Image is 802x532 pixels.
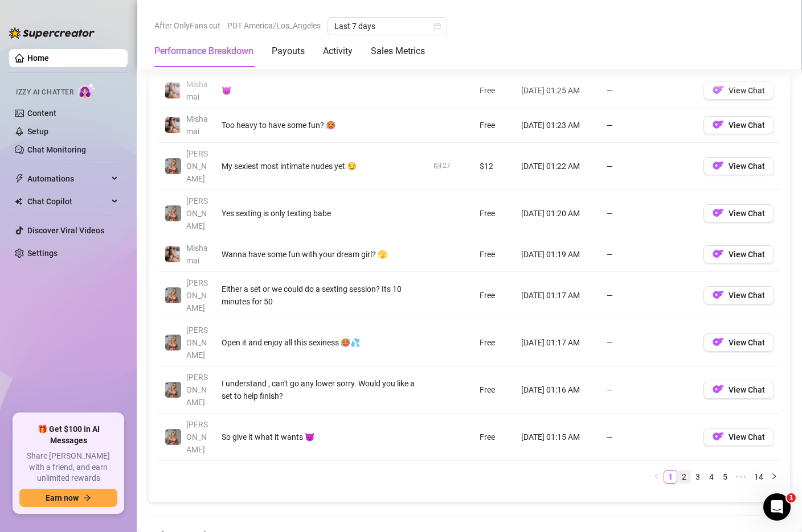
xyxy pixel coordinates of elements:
[705,470,718,484] li: 4
[718,470,732,484] li: 5
[19,424,117,446] span: 🎁 Get $100 in AI Messages
[703,387,774,397] a: OFView Chat
[729,162,765,171] span: View Chat
[677,470,691,484] li: 2
[703,164,774,173] a: OFView Chat
[154,17,220,34] span: After OnlyFans cut
[473,143,514,190] td: $12
[514,414,600,461] td: [DATE] 01:15 AM
[703,245,774,263] button: OFView Chat
[732,470,750,484] li: Next 5 Pages
[600,414,697,461] td: —
[15,174,24,183] span: thunderbolt
[473,73,514,108] td: Free
[713,336,724,348] img: OF
[767,470,781,484] button: right
[19,489,117,507] button: Earn nowarrow-right
[600,190,697,237] td: —
[732,470,750,484] span: •••
[729,86,765,95] span: View Chat
[650,470,664,484] li: Previous Page
[703,333,774,352] button: OFView Chat
[713,207,724,218] img: OF
[713,383,724,395] img: OF
[703,293,774,302] a: OFView Chat
[434,23,441,30] span: calendar
[46,493,79,502] span: Earn now
[165,429,181,445] img: Laura
[222,119,420,131] div: Too heavy to have some fun? 🥵
[186,114,208,136] span: Mishamai
[222,207,420,220] div: Yes sexting is only texting babe
[719,471,731,483] a: 5
[323,44,353,58] div: Activity
[600,237,697,272] td: —
[186,278,208,312] span: [PERSON_NAME]
[703,88,774,97] a: OFView Chat
[787,493,796,502] span: 1
[27,145,86,154] a: Chat Monitoring
[713,160,724,171] img: OF
[222,431,420,443] div: So give it what it wants 😈
[222,160,420,172] div: My sexiest most intimate nudes yet 😏
[703,123,774,132] a: OFView Chat
[186,149,208,183] span: [PERSON_NAME]
[186,373,208,407] span: [PERSON_NAME]
[165,158,181,174] img: Laura
[600,108,697,143] td: —
[514,73,600,108] td: [DATE] 01:25 AM
[729,432,765,442] span: View Chat
[272,44,305,58] div: Payouts
[222,248,420,261] div: Wanna have some fun with your dream girl? 🫣
[751,471,767,483] a: 14
[222,336,420,349] div: Open it and enjoy all this sexiness 🥵💦
[27,226,104,235] a: Discover Viral Videos
[729,250,765,259] span: View Chat
[703,211,774,220] a: OFView Chat
[703,340,774,349] a: OFView Chat
[650,470,664,484] button: left
[16,87,73,98] span: Izzy AI Chatter
[713,119,724,130] img: OF
[600,143,697,190] td: —
[27,192,108,211] span: Chat Copilot
[186,80,208,101] span: Mishamai
[703,204,774,222] button: OFView Chat
[165,83,181,98] img: Mishamai
[473,237,514,272] td: Free
[514,272,600,319] td: [DATE] 01:17 AM
[222,377,420,402] div: I understand , can't go any lower sorry. Would you like a set to help finish?
[600,319,697,366] td: —
[27,127,48,136] a: Setup
[600,366,697,414] td: —
[691,470,705,484] li: 3
[186,244,208,265] span: Mishamai
[763,493,791,521] iframe: Intercom live chat
[154,44,253,58] div: Performance Breakdown
[514,319,600,366] td: [DATE] 01:17 AM
[729,291,765,300] span: View Chat
[165,205,181,221] img: Laura
[664,470,677,484] li: 1
[514,108,600,143] td: [DATE] 01:23 AM
[703,252,774,261] a: OFView Chat
[186,196,208,230] span: [PERSON_NAME]
[473,190,514,237] td: Free
[514,190,600,237] td: [DATE] 01:20 AM
[664,471,677,483] a: 1
[434,162,441,169] span: picture
[729,385,765,394] span: View Chat
[767,470,781,484] li: Next Page
[600,73,697,108] td: —
[371,44,425,58] div: Sales Metrics
[15,197,22,205] img: Chat Copilot
[473,272,514,319] td: Free
[713,248,724,259] img: OF
[473,319,514,366] td: Free
[514,143,600,190] td: [DATE] 01:22 AM
[222,283,420,308] div: Either a set or we could do a sexting session? Its 10 minutes for 50
[83,494,91,502] span: arrow-right
[713,84,724,96] img: OF
[165,117,181,133] img: Mishamai
[227,17,321,34] span: PDT America/Los_Angeles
